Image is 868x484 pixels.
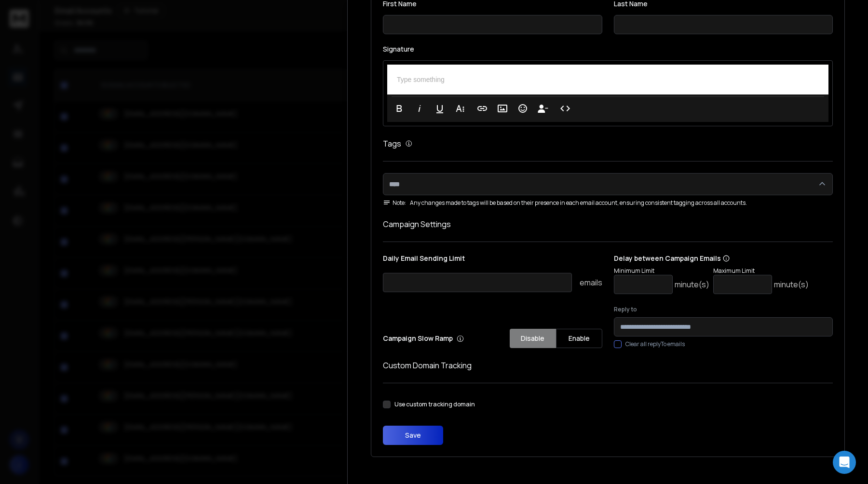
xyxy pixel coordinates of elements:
[383,199,833,207] div: Any changes made to tags will be based on their presence in each email account, ensuring consiste...
[614,0,833,7] label: Last Name
[473,99,491,118] button: Insert Link (⌘K)
[410,99,429,118] button: Italic (⌘I)
[431,99,449,118] button: Underline (⌘U)
[580,277,602,288] p: emails
[534,99,552,118] button: Insert Unsubscribe Link
[451,99,469,118] button: More Text
[383,360,833,371] h1: Custom Domain Tracking
[383,46,833,53] label: Signature
[675,279,709,290] p: minute(s)
[774,279,809,290] p: minute(s)
[614,254,809,263] p: Delay between Campaign Emails
[625,340,685,348] label: Clear all replyTo emails
[383,254,602,267] p: Daily Email Sending Limit
[383,218,833,230] h1: Campaign Settings
[833,451,856,474] div: Open Intercom Messenger
[614,267,709,275] p: Minimum Limit
[383,426,443,445] button: Save
[510,329,556,348] button: Disable
[394,401,475,408] label: Use custom tracking domain
[556,99,574,118] button: Code View
[390,99,408,118] button: Bold (⌘B)
[383,199,406,207] span: Note:
[614,306,833,313] label: Reply to
[713,267,809,275] p: Maximum Limit
[383,0,602,7] label: First Name
[556,329,602,348] button: Enable
[383,138,401,149] h1: Tags
[383,334,464,343] p: Campaign Slow Ramp
[514,99,532,118] button: Emoticons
